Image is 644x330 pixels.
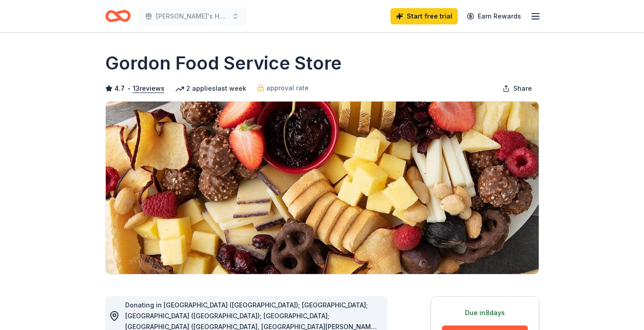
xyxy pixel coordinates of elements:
button: 13reviews [133,83,165,94]
span: Share [513,83,532,94]
img: Image for Gordon Food Service Store [106,102,539,274]
div: Due in 8 days [442,307,528,318]
span: 4.7 [114,83,125,94]
span: [PERSON_NAME]'s Hope Reason to Run 5k [156,11,228,22]
a: Earn Rewards [461,8,526,24]
a: Start free trial [390,8,458,24]
h1: Gordon Food Service Store [105,51,342,76]
a: Home [105,5,131,27]
span: • [127,85,130,92]
span: approval rate [266,83,309,93]
a: approval rate [257,83,309,93]
button: Share [495,79,539,98]
div: 2 applies last week [175,83,246,94]
button: [PERSON_NAME]'s Hope Reason to Run 5k [138,7,246,25]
